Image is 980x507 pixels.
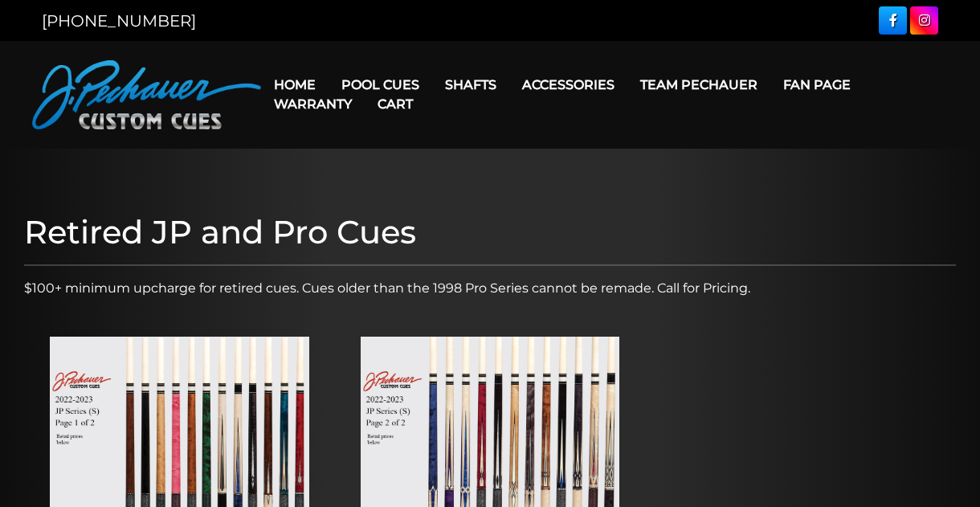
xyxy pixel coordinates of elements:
[32,60,261,129] img: Pechauer Custom Cues
[261,84,365,125] a: Warranty
[24,213,956,251] h1: Retired JP and Pro Cues
[365,84,426,125] a: Cart
[432,64,509,105] a: Shafts
[627,64,770,105] a: Team Pechauer
[770,64,864,105] a: Fan Page
[42,11,196,31] a: [PHONE_NUMBER]
[24,279,956,298] p: $100+ minimum upcharge for retired cues. Cues older than the 1998 Pro Series cannot be remade. Ca...
[261,64,329,105] a: Home
[329,64,432,105] a: Pool Cues
[509,64,627,105] a: Accessories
